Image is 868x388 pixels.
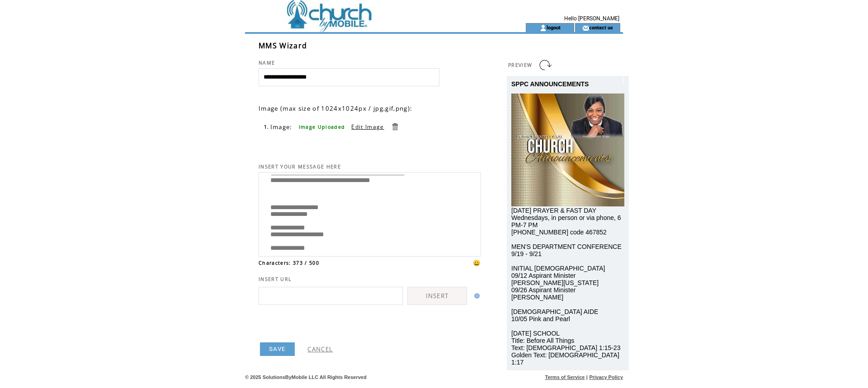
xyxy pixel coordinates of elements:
[259,276,292,282] span: INSERT URL
[582,24,589,32] img: contact_us_icon.gif
[547,24,561,30] a: logout
[259,60,275,66] span: NAME
[259,260,319,266] span: Characters: 373 / 500
[407,287,467,305] a: INSERT
[260,342,295,356] a: SAVE
[472,293,480,299] img: help.gif
[564,15,619,22] span: Hello [PERSON_NAME]
[264,124,269,130] span: 1.
[511,80,589,88] span: SPPC ANNOUNCEMENTS
[508,62,532,68] span: PREVIEW
[391,122,399,131] a: Delete this item
[540,24,547,32] img: account_icon.gif
[545,374,585,380] a: Terms of Service
[351,123,384,131] a: Edit Image
[259,164,341,170] span: INSERT YOUR MESSAGE HERE
[259,41,307,51] span: MMS Wizard
[245,374,367,380] span: © 2025 SolutionsByMobile LLC All Rights Reserved
[270,123,292,131] span: Image:
[259,104,412,112] span: Image (max size of 1024x1024px / jpg,gif,png):
[299,124,345,130] span: Image Uploaded
[511,207,622,366] span: [DATE] PRAYER & FAST DAY Wednesdays, in person or via phone, 6 PM-7 PM [PHONE_NUMBER] code 467852...
[589,24,613,30] a: contact us
[586,374,588,380] span: |
[307,345,333,353] a: CANCEL
[473,259,481,267] span: 😀
[589,374,623,380] a: Privacy Policy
